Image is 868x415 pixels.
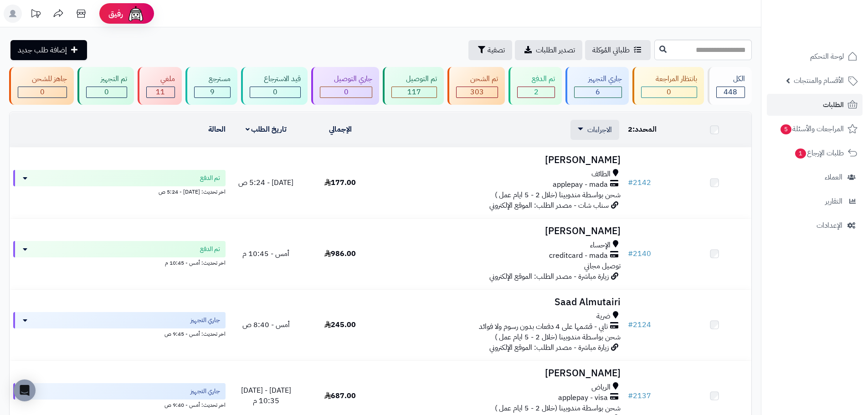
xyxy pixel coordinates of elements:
[515,40,582,60] a: تصدير الطلبات
[574,74,622,84] div: جاري التجهيز
[18,87,67,97] div: 0
[156,87,165,97] span: 11
[86,74,127,84] div: تم التجهيز
[24,5,47,25] a: تحديثات المنصة
[381,226,621,236] h3: [PERSON_NAME]
[146,74,175,84] div: ملغي
[596,311,611,322] span: ضرية
[250,74,301,84] div: قيد الاسترجاع
[324,319,356,330] span: 245.00
[628,319,633,330] span: #
[241,385,291,406] span: [DATE] - [DATE] 10:35 م
[724,87,737,97] span: 448
[767,46,863,67] a: لوحة التحكم
[628,177,651,188] a: #2142
[457,87,498,97] div: 303
[273,87,277,97] span: 0
[468,40,512,60] button: تصفية
[18,45,67,56] span: إضافة طلب جديد
[584,261,621,272] span: توصيل مجاني
[628,390,633,401] span: #
[10,40,87,60] a: إضافة طلب جديد
[40,87,45,97] span: 0
[495,332,621,343] span: شحن بواسطة مندوبينا (خلال 2 - 5 ايام عمل )
[507,67,563,105] a: تم الدفع 2
[381,67,445,105] a: تم التوصيل 117
[628,248,651,259] a: #2140
[667,87,671,97] span: 0
[184,67,239,105] a: مسترجع 9
[534,87,539,97] span: 2
[381,368,621,379] h3: [PERSON_NAME]
[590,240,611,251] span: الإحساء
[329,124,352,135] a: الإجمالي
[564,67,631,105] a: جاري التجهيز 6
[810,50,844,63] span: لوحة التحكم
[592,45,630,56] span: طلباتي المُوكلة
[320,74,372,84] div: جاري التوصيل
[628,248,633,259] span: #
[767,118,863,140] a: المراجعات والأسئلة5
[517,74,555,84] div: تم الدفع
[767,215,863,236] a: الإعدادات
[87,87,126,97] div: 0
[489,271,609,282] span: زيارة مباشرة - مصدر الطلب: الموقع الإلكتروني
[136,67,184,105] a: ملغي 11
[14,379,36,401] div: Open Intercom Messenger
[628,390,651,401] a: #2137
[558,393,608,403] span: applepay - visa
[628,319,651,330] a: #2124
[628,177,633,188] span: #
[76,67,135,105] a: تم التجهيز 0
[479,322,608,332] span: تابي - قسّمها على 4 دفعات بدون رسوم ولا فوائد
[127,5,145,23] img: ai-face.png
[767,190,863,212] a: التقارير
[381,155,621,165] h3: [PERSON_NAME]
[495,403,621,414] span: شحن بواسطة مندوبينا (خلال 2 - 5 ايام عمل )
[446,67,507,105] a: تم الشحن 303
[391,74,437,84] div: تم التوصيل
[108,8,123,19] span: رفيق
[242,319,290,330] span: أمس - 8:40 ص
[591,169,611,179] span: الطائف
[13,257,226,267] div: اخر تحديث: أمس - 10:45 م
[246,124,287,135] a: تاريخ الطلب
[587,124,612,135] span: الاجراءات
[324,390,356,401] span: 687.00
[628,124,632,135] span: 2
[553,179,608,190] span: applepay - mada
[210,87,215,97] span: 9
[13,328,226,338] div: اخر تحديث: أمس - 9:45 ص
[794,147,844,159] span: طلبات الإرجاع
[575,87,621,97] div: 6
[767,142,863,164] a: طلبات الإرجاع1
[631,67,705,105] a: بانتظار المراجعة 0
[200,245,220,254] span: تم الدفع
[780,123,844,135] span: المراجعات والأسئلة
[190,316,220,325] span: جاري التجهيز
[13,186,226,196] div: اخر تحديث: [DATE] - 5:24 ص
[242,248,289,259] span: أمس - 10:45 م
[767,94,863,116] a: الطلبات
[591,382,611,393] span: الرياض
[238,177,293,188] span: [DATE] - 5:24 ص
[585,40,651,60] a: طلباتي المُوكلة
[18,74,67,84] div: جاهز للشحن
[642,87,696,97] div: 0
[239,67,309,105] a: قيد الاسترجاع 0
[7,67,76,105] a: جاهز للشحن 0
[320,87,372,97] div: 0
[104,87,109,97] span: 0
[195,87,230,97] div: 9
[309,67,381,105] a: جاري التوصيل 0
[536,45,575,56] span: تصدير الطلبات
[794,74,844,87] span: الأقسام والمنتجات
[190,387,220,396] span: جاري التجهيز
[13,400,226,409] div: اخر تحديث: أمس - 9:40 ص
[324,248,356,259] span: 986.00
[407,87,421,97] span: 117
[628,124,673,135] div: المحدد:
[716,74,745,84] div: الكل
[781,124,791,134] span: 5
[825,171,842,184] span: العملاء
